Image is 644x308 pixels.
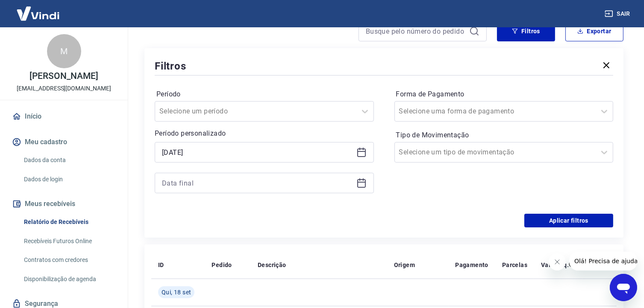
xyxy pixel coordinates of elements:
a: Relatório de Recebíveis [21,213,118,231]
a: Contratos com credores [21,251,118,269]
span: Qui, 18 set [162,288,191,296]
input: Busque pelo número do pedido [366,25,466,38]
div: M [47,34,81,68]
p: Parcelas [502,261,527,269]
button: Meus recebíveis [10,195,118,213]
p: Descrição [258,261,286,269]
img: Vindi [10,0,66,26]
a: Disponibilização de agenda [21,270,118,288]
p: Valor Líq. [541,261,569,269]
p: Período personalizado [155,128,374,139]
iframe: Botão para abrir a janela de mensagens [610,274,637,301]
button: Filtros [497,21,555,41]
button: Sair [603,6,634,22]
p: Pedido [212,261,232,269]
p: Origem [394,261,415,269]
a: Dados da conta [21,151,118,169]
iframe: Mensagem da empresa [569,252,637,270]
label: Tipo de Movimentação [396,130,612,140]
iframe: Fechar mensagem [549,253,566,270]
input: Data final [162,177,353,189]
a: Dados de login [21,171,118,188]
h5: Filtros [155,59,186,73]
p: [PERSON_NAME] [29,72,98,81]
button: Exportar [565,21,623,41]
label: Período [156,89,372,99]
button: Aplicar filtros [524,214,613,227]
p: ID [158,261,164,269]
p: [EMAIL_ADDRESS][DOMAIN_NAME] [17,84,111,93]
a: Recebíveis Futuros Online [21,232,118,250]
p: Pagamento [455,261,488,269]
label: Forma de Pagamento [396,89,612,99]
button: Meu cadastro [10,133,118,151]
a: Início [10,107,118,126]
span: Olá! Precisa de ajuda? [5,6,72,13]
input: Data inicial [162,146,353,159]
